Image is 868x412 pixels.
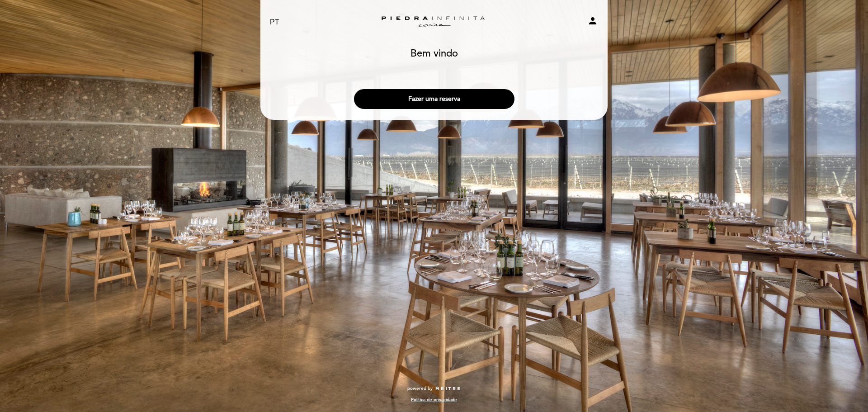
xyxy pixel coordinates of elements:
a: Política de privacidade [411,397,457,403]
span: powered by [407,385,433,392]
i: person [587,15,598,26]
h1: Bem vindo [410,48,458,59]
img: MEITRE [435,387,461,391]
a: Zuccardi [GEOGRAPHIC_DATA] - Restaurant [GEOGRAPHIC_DATA] [377,10,491,35]
button: Fazer uma reserva [354,89,514,109]
a: powered by [407,385,461,392]
button: person [587,15,598,29]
